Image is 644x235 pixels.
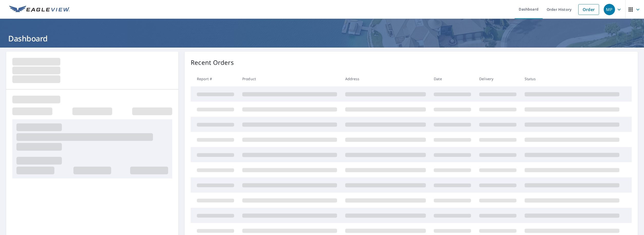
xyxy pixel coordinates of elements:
a: Order [578,4,599,15]
h1: Dashboard [6,33,638,44]
th: Date [430,71,475,86]
th: Status [521,71,623,86]
p: Recent Orders [191,58,234,67]
th: Address [341,71,430,86]
img: EV Logo [9,6,70,13]
div: MP [604,4,615,15]
th: Delivery [475,71,521,86]
th: Product [238,71,341,86]
th: Report # [191,71,238,86]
